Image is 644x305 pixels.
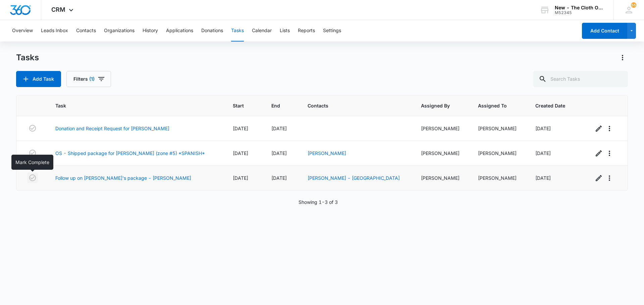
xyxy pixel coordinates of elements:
[555,5,604,10] div: account name
[421,125,462,132] div: [PERSON_NAME]
[66,71,111,87] button: Filters(1)
[166,20,193,42] button: Applications
[631,2,636,8] div: notifications count
[271,126,287,131] span: [DATE]
[280,20,290,42] button: Lists
[308,150,346,156] a: [PERSON_NAME]
[478,102,509,109] span: Assigned To
[421,102,452,109] span: Assigned By
[535,150,551,156] span: [DATE]
[55,150,205,157] a: OS - Shipped package for [PERSON_NAME] (zone #5) *SPANISH*
[535,126,551,131] span: [DATE]
[55,174,191,181] a: Follow up on [PERSON_NAME]'s package - [PERSON_NAME]
[617,52,628,63] button: Actions
[308,102,395,109] span: Contacts
[233,175,248,181] span: [DATE]
[233,102,246,109] span: Start
[233,150,248,156] span: [DATE]
[271,102,282,109] span: End
[201,20,223,42] button: Donations
[478,174,519,181] div: [PERSON_NAME]
[478,150,519,157] div: [PERSON_NAME]
[143,20,158,42] button: History
[421,174,462,181] div: [PERSON_NAME]
[16,53,39,63] h1: Tasks
[16,71,61,87] button: Add Task
[55,102,207,109] span: Task
[535,102,568,109] span: Created Date
[478,125,519,132] div: [PERSON_NAME]
[271,150,287,156] span: [DATE]
[41,20,68,42] button: Leads Inbox
[308,175,400,181] a: [PERSON_NAME] - [GEOGRAPHIC_DATA]
[555,10,604,15] div: account id
[76,20,96,42] button: Contacts
[233,126,248,131] span: [DATE]
[231,20,244,42] button: Tasks
[421,150,462,157] div: [PERSON_NAME]
[631,2,636,8] span: 55
[11,155,53,170] div: Mark Complete
[299,199,338,206] p: Showing 1-3 of 3
[104,20,135,42] button: Organizations
[298,20,315,42] button: Reports
[55,125,169,132] a: Donation and Receipt Request for [PERSON_NAME]
[252,20,272,42] button: Calendar
[533,71,628,87] input: Search Tasks
[89,77,95,81] span: (1)
[323,20,341,42] button: Settings
[535,175,551,181] span: [DATE]
[271,175,287,181] span: [DATE]
[582,23,627,39] button: Add Contact
[12,20,33,42] button: Overview
[51,6,65,13] span: CRM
